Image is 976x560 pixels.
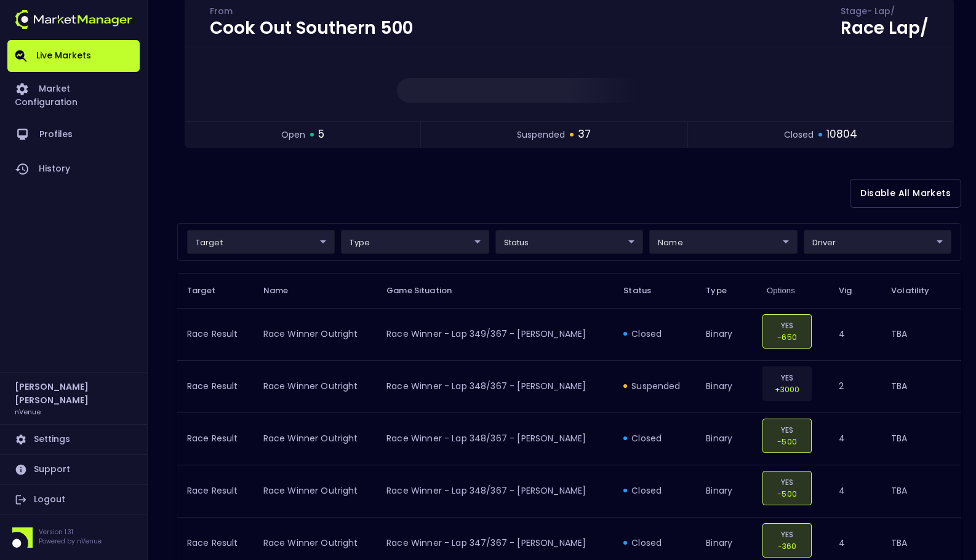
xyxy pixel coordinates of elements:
[881,308,961,360] td: TBA
[15,10,132,29] img: logo
[841,8,929,18] div: Stage - Lap /
[706,285,743,296] span: Type
[784,128,814,141] span: closed
[318,127,324,143] span: 5
[187,285,231,296] span: Target
[881,465,961,517] td: TBA
[7,40,140,72] a: Live Markets
[177,465,254,517] td: Race Result
[881,412,961,465] td: TBA
[829,412,882,465] td: 4
[386,285,468,296] span: Game Situation
[649,230,797,254] div: target
[623,484,686,497] div: closed
[7,455,140,484] a: Support
[377,412,614,465] td: Race Winner - Lap 348/367 - [PERSON_NAME]
[770,320,804,331] p: YES
[177,308,254,360] td: Race Result
[495,230,643,254] div: target
[829,465,882,517] td: 4
[881,360,961,412] td: TBA
[7,117,140,152] a: Profiles
[7,425,140,454] a: Settings
[829,360,882,412] td: 2
[623,537,686,549] div: closed
[804,230,951,254] div: target
[696,308,757,360] td: binary
[7,485,140,515] a: Logout
[770,331,804,343] p: -650
[341,230,489,254] div: target
[377,465,614,517] td: Race Winner - Lap 348/367 - [PERSON_NAME]
[826,127,857,143] span: 10804
[177,412,254,465] td: Race Result
[187,230,335,254] div: target
[891,285,945,296] span: Volatility
[623,328,686,340] div: closed
[696,360,757,412] td: binary
[696,412,757,465] td: binary
[254,308,377,360] td: Race Winner Outright
[210,8,413,18] div: From
[770,476,804,488] p: YES
[377,360,614,412] td: Race Winner - Lap 348/367 - [PERSON_NAME]
[623,285,667,296] span: Status
[517,128,565,141] span: suspended
[177,360,254,412] td: Race Result
[770,372,804,384] p: YES
[770,384,804,395] p: +3000
[839,285,868,296] span: Vig
[254,412,377,465] td: Race Winner Outright
[578,127,591,143] span: 37
[15,380,132,407] h2: [PERSON_NAME] [PERSON_NAME]
[696,465,757,517] td: binary
[850,179,961,208] button: Disable All Markets
[377,308,614,360] td: Race Winner - Lap 349/367 - [PERSON_NAME]
[39,527,102,537] p: Version 1.31
[15,407,41,416] h3: nVenue
[770,529,804,540] p: YES
[623,432,686,444] div: closed
[770,540,804,552] p: -360
[841,20,929,37] div: Race Lap /
[281,128,305,141] span: open
[263,285,305,296] span: Name
[210,20,413,37] div: Cook Out Southern 500
[770,424,804,436] p: YES
[7,72,140,117] a: Market Configuration
[770,488,804,500] p: -500
[7,527,140,548] div: Version 1.31Powered by nVenue
[829,308,882,360] td: 4
[757,273,828,308] th: Options
[254,360,377,412] td: Race Winner Outright
[254,465,377,517] td: Race Winner Outright
[623,380,686,392] div: suspended
[39,537,102,546] p: Powered by nVenue
[770,436,804,448] p: -500
[7,152,140,186] a: History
